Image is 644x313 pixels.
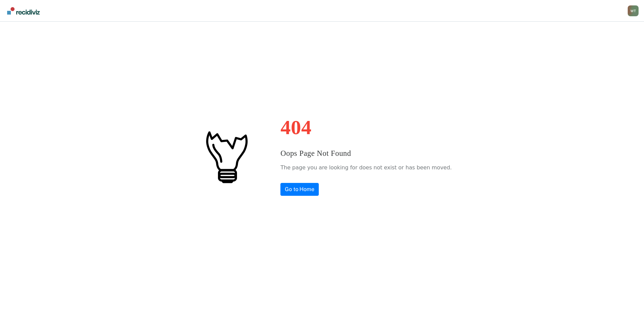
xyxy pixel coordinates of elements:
[280,163,452,173] p: The page you are looking for does not exist or has been moved.
[7,7,40,15] img: Recidiviz
[280,117,452,138] h1: 404
[280,183,319,196] a: Go to Home
[280,148,452,159] h3: Oops Page Not Found
[192,123,260,190] img: #
[628,5,639,16] button: Profile dropdown button
[628,5,639,16] div: W T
